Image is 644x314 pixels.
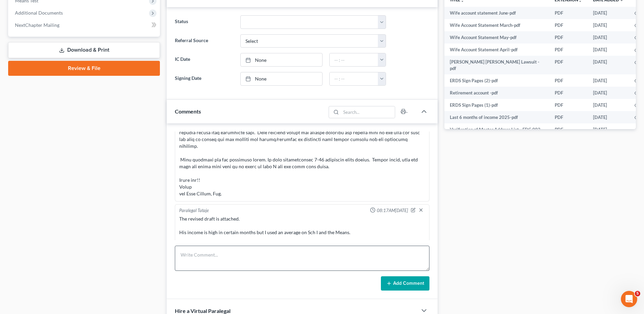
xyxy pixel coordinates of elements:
td: [DATE] [588,7,629,19]
td: [PERSON_NAME] [PERSON_NAME] Lawsuit ￼-pdf [444,56,549,74]
label: IC Date [171,53,237,67]
td: Retirement account -pdf [444,87,549,99]
td: Wife Account Statement March-pdf [444,19,549,31]
iframe: Intercom live chat [621,291,637,307]
span: NextChapter Mailing [15,22,59,28]
span: 5 [635,291,640,296]
a: None [241,53,322,66]
td: PDF [549,56,588,74]
td: [DATE] [588,43,629,56]
span: Comments [175,108,201,115]
td: Verification of Master Address List - EDC.002-100 ([DATE]) [444,123,549,142]
td: [DATE] [588,87,629,99]
td: PDF [549,19,588,31]
span: Additional Documents [15,10,63,16]
a: Review & File [8,61,160,76]
td: PDF [549,99,588,111]
td: PDF [549,111,588,123]
td: PDF [549,7,588,19]
td: [DATE] [588,74,629,87]
a: Download & Print [8,42,160,58]
td: [DATE] [588,19,629,31]
td: PDF [549,123,588,142]
a: NextChapter Mailing [10,19,160,31]
a: None [241,72,322,85]
td: Wife Account Statement May-pdf [444,31,549,43]
button: Add Comment [381,276,429,291]
td: ERDS Sign Pages (1)-pdf [444,99,549,111]
label: Status [171,15,237,29]
td: Wife Account Statement April-pdf [444,43,549,56]
td: PDF [549,31,588,43]
span: 08:17AM[DATE] [377,207,408,214]
label: Signing Date [171,72,237,86]
td: [DATE] [588,111,629,123]
input: -- : -- [330,72,378,85]
td: [DATE] [588,31,629,43]
td: [DATE] [588,123,629,142]
span: Hire a Virtual Paralegal [175,308,231,314]
label: Referral Source [171,34,237,48]
input: -- : -- [330,53,378,66]
input: Search... [341,106,395,118]
div: Paralegal Tataje [179,207,209,214]
td: PDF [549,43,588,56]
td: ERDS Sign Pages (2)-pdf [444,74,549,87]
td: Last 6 months of income 2025-pdf [444,111,549,123]
td: [DATE] [588,99,629,111]
td: Wife account statement June-pdf [444,7,549,19]
td: PDF [549,74,588,87]
td: PDF [549,87,588,99]
td: [DATE] [588,56,629,74]
div: The revised draft is attached. His income is high in certain months but I used an average on Sch ... [179,215,425,249]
